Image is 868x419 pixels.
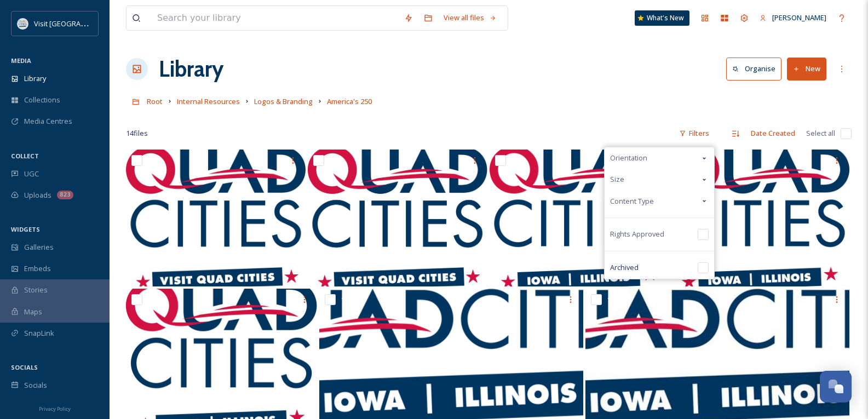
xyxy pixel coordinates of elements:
span: America's 250 [327,96,372,106]
span: Embeds [24,263,51,274]
input: Search your library [152,6,399,30]
a: Root [147,95,163,108]
span: Rights Approved [610,229,664,239]
span: Root [147,96,163,106]
span: SnapLink [24,328,54,338]
span: UGC [24,169,39,179]
span: Collections [24,95,60,105]
img: VQC RWB Stripes Logo IA IL V 2026.jpg [670,150,849,286]
a: Privacy Policy [39,401,71,415]
a: What's New [635,10,689,26]
span: Maps [24,307,42,317]
a: Library [159,53,223,85]
img: QCCVB_VISIT_vert_logo_4c_tagline_122019.svg [18,18,28,29]
a: Internal Resources [177,95,240,108]
span: Media Centres [24,116,72,127]
a: View all files [438,7,502,28]
span: Galleries [24,242,54,252]
span: SOCIALS [11,363,38,371]
span: [PERSON_NAME] [772,13,826,22]
img: VQC RWB Stripes Logo V 2026.jpg [126,150,306,286]
span: COLLECT [11,152,39,160]
a: Logos & Branding [254,95,313,108]
span: Archived [610,262,639,273]
span: Select all [806,128,835,139]
span: 14 file s [126,128,148,139]
span: Logos & Branding [254,96,313,106]
span: Visit [GEOGRAPHIC_DATA] [34,18,119,28]
span: MEDIA [11,56,31,65]
span: Size [610,174,624,185]
span: Library [24,73,46,84]
span: Privacy Policy [39,405,71,412]
span: Stories [24,285,48,295]
button: New [787,58,826,80]
div: Filters [674,123,715,144]
img: VQC RWB Stripes Logo V 2026.eps [308,150,487,286]
span: Orientation [610,153,647,163]
span: Uploads [24,190,51,200]
span: Content Type [610,196,654,206]
span: WIDGETS [11,225,40,233]
div: Date Created [745,123,801,144]
span: Socials [24,380,47,391]
button: Organise [726,58,781,80]
div: 823 [57,191,73,199]
span: Internal Resources [177,96,240,106]
a: America's 250 [327,95,372,108]
a: [PERSON_NAME] [754,7,832,28]
img: VQC RWB Stripes Logo IA IL V 2026.png [490,150,668,286]
button: Open Chat [820,371,852,403]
